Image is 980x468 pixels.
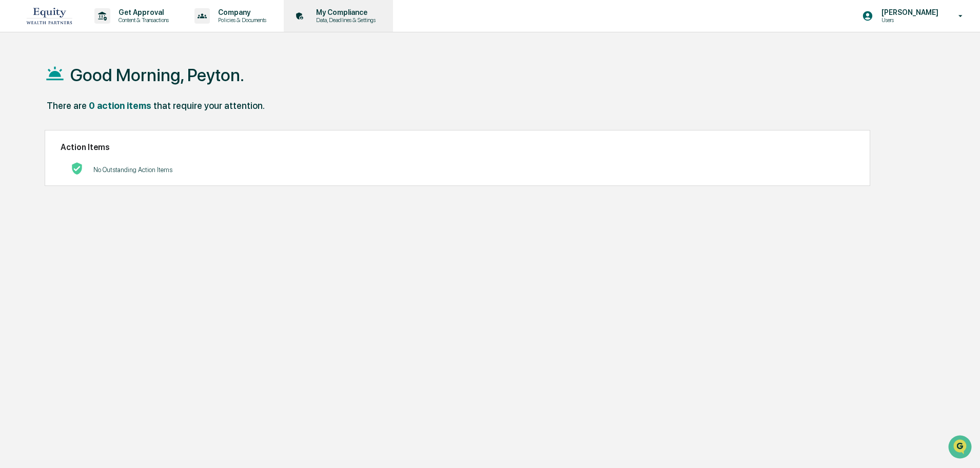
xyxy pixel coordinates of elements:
[71,162,83,175] img: No Actions logo
[10,130,18,139] div: 🖐️
[25,4,74,27] img: logo
[153,100,265,111] div: that require your attention.
[110,8,174,16] p: Get Approval
[6,145,69,163] a: 🔎Data Lookup
[10,79,29,97] img: 1746055101610-c473b297-6a78-478c-a979-82029cc54cd1
[70,125,131,144] a: 🗄️Attestations
[110,16,174,24] p: Content & Transactions
[873,8,944,16] p: [PERSON_NAME]
[174,82,187,94] button: Start new chat
[308,16,381,24] p: Data, Deadlines & Settings
[47,100,87,111] div: There are
[102,174,124,182] span: Pylon
[89,100,151,111] div: 0 action items
[72,174,124,182] a: Powered byPylon
[21,129,66,140] span: Preclearance
[210,8,271,16] p: Company
[35,89,130,97] div: We're available if you need us!
[21,149,65,159] span: Data Lookup
[947,434,975,462] iframe: Open customer support
[93,166,172,174] p: No Outstanding Action Items
[10,22,187,38] p: How can we help?
[61,142,854,152] h2: Action Items
[6,125,70,144] a: 🖐️Preclearance
[308,8,381,16] p: My Compliance
[210,16,271,24] p: Policies & Documents
[10,150,18,158] div: 🔎
[74,130,83,139] div: 🗄️
[35,79,168,89] div: Start new chat
[70,65,244,85] h1: Good Morning, Peyton.
[85,129,127,140] span: Attestations
[873,16,944,24] p: Users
